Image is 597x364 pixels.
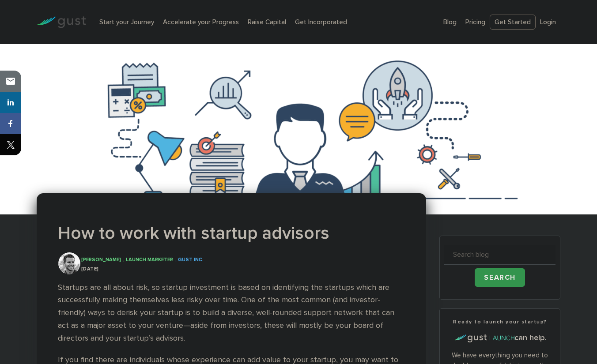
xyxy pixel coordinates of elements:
span: , LAUNCH MARKETER [123,257,173,263]
a: Get Incorporated [295,18,347,26]
a: Accelerate your Progress [163,18,239,26]
a: Start your Journey [99,18,154,26]
img: Jake Forrestal [58,252,80,274]
h3: Ready to launch your startup? [444,318,555,326]
input: Search [475,268,525,287]
h1: How to work with startup advisors [58,221,405,245]
input: Search blog [444,245,555,265]
a: Blog [443,18,457,26]
span: , GUST INC. [175,257,204,263]
span: [PERSON_NAME] [81,257,121,263]
img: Gust Logo [37,16,86,28]
a: Raise Capital [248,18,286,26]
p: Startups are all about risk, so startup investment is based on identifying the startups which are... [58,281,405,345]
h4: can help. [444,332,555,344]
a: Pricing [465,18,485,26]
span: [DATE] [81,266,99,272]
a: Login [540,18,556,26]
a: Get Started [490,15,536,30]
